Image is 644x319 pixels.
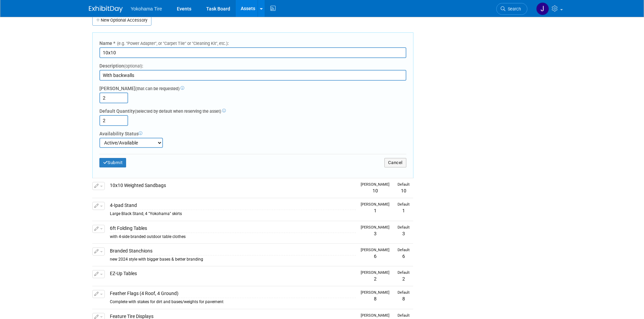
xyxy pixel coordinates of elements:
div: 10x10 Weighted Sandbags [110,182,356,189]
div: 8 [398,295,410,302]
div: 6 [361,253,389,260]
button: Cancel [384,158,406,167]
span: (optional) [124,63,142,69]
img: ExhibitDay [89,6,123,12]
div: Default Quantity [99,103,406,114]
div: Default [398,270,410,275]
span: (that can be requested) [136,86,180,91]
div: 3 [361,230,389,237]
button: Submit [99,158,126,167]
div: Large Black Stand, 4 "Yokohama" skirts [110,210,356,217]
div: Name * : [99,39,406,47]
div: 10 [398,187,410,194]
div: [PERSON_NAME] [361,182,389,187]
a: Search [496,3,527,15]
div: [PERSON_NAME] [361,247,389,253]
div: Complete with stakes for dirt and bases/weights for pavement [110,298,356,305]
div: Feather Flags (4 Roof, 4 Ground) [110,290,356,297]
div: Default [398,182,410,187]
a: New Optional Accessory [92,15,151,26]
span: Yokohama Tire [131,6,162,11]
div: 10 [361,187,389,194]
img: Jason Heath [536,2,549,15]
div: Description : [99,58,406,69]
div: 8 [361,295,389,302]
div: 3 [398,230,410,237]
div: [PERSON_NAME] [361,225,389,230]
div: Default [398,290,410,295]
div: [PERSON_NAME] [361,313,389,318]
span: (selected by default when reserving the asset) [135,109,221,114]
div: 1 [361,207,389,214]
div: EZ-Up Tables [110,270,356,277]
span: Search [505,6,521,11]
div: Default [398,247,410,253]
div: [PERSON_NAME] [361,270,389,275]
span: (e.g. "Power Adapter", or "Carpet Tile" or "Cleaning Kit", etc.) [115,41,228,46]
div: 6 [398,253,410,260]
div: 2 [361,275,389,282]
div: Default [398,202,410,207]
div: [PERSON_NAME] [99,81,406,92]
div: 1 [398,207,410,214]
div: [PERSON_NAME] [361,290,389,295]
div: Default [398,313,410,318]
div: 6ft Folding Tables [110,225,356,232]
div: new 2024 style with bigger bases & better branding [110,255,356,262]
div: with 4-side branded outdoor table clothes [110,233,356,240]
div: Availability Status [99,126,406,137]
div: 4-Ipad Stand [110,202,356,209]
div: 2 [398,275,410,282]
div: Default [398,225,410,230]
div: [PERSON_NAME] [361,202,389,207]
div: Branded Stanchions [110,247,356,254]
